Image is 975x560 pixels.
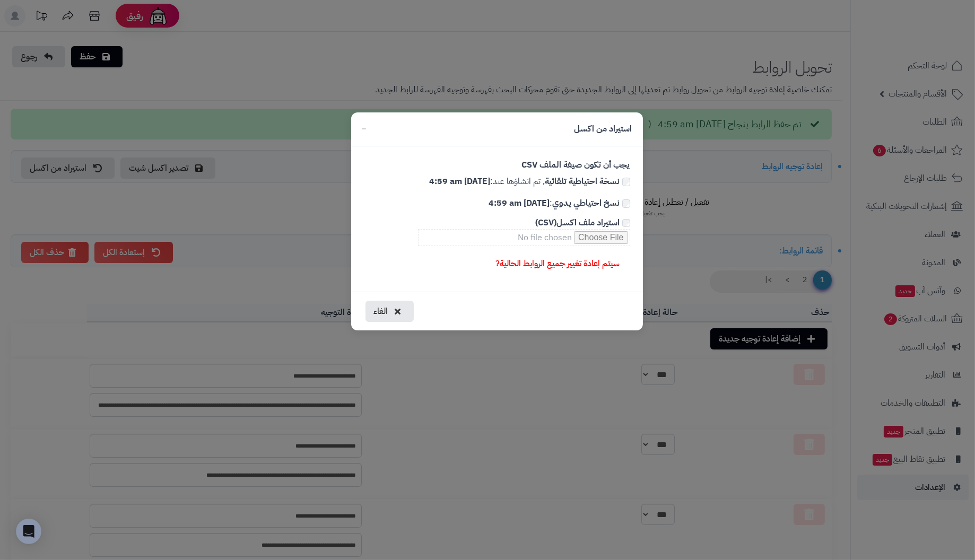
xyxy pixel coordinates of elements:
a: سيتم إعادة تغيير جميع الروابط الحالية? [487,253,629,274]
input: نسخة احتياطية تلقائية, تم انشاؤها عند:[DATE] 4:59 am [622,178,630,186]
b: [DATE] 4:59 am [430,175,491,188]
label: : [364,197,630,209]
b: يجب أن تكون صيغة الملف CSV [522,159,630,171]
input: نسخ احتياطي يدوي:[DATE] 4:59 am [622,199,630,208]
h5: استيراد من اكسل [574,123,632,135]
b: [DATE] 4:59 am [489,197,550,209]
div: Open Intercom Messenger [16,519,41,544]
b: استيراد ملف اكسل(CSV) [536,216,620,229]
input: استيراد ملف اكسل(CSV) [418,229,630,246]
input: استيراد ملف اكسل(CSV) [622,219,630,227]
b: نسخ احتياطي يدوي [553,197,620,209]
label: , تم انشاؤها عند: [364,176,630,188]
b: نسخة احتياطية تلقائية [545,175,620,188]
button: الغاء [365,301,414,322]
